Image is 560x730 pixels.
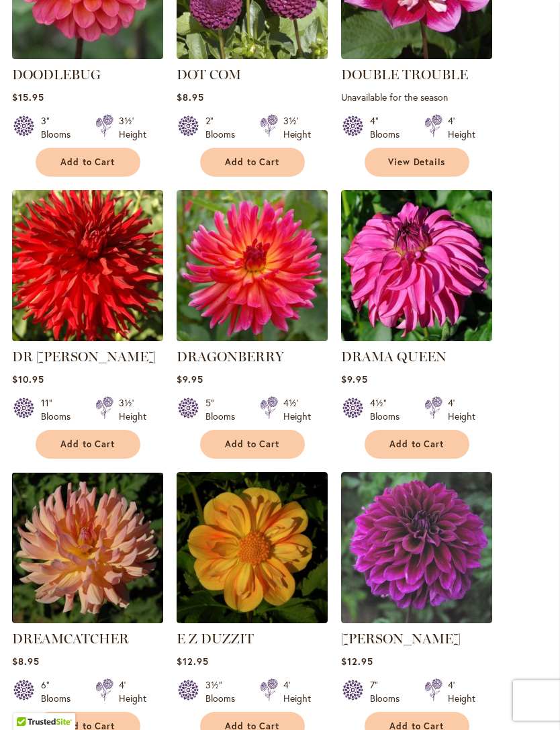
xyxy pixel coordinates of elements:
span: Add to Cart [225,156,280,168]
a: Dreamcatcher [12,613,163,626]
div: 5" Blooms [205,396,244,423]
span: Add to Cart [60,439,115,450]
img: DR LES [12,190,163,341]
button: Add to Cart [36,148,140,177]
img: E Z DUZZIT [177,472,328,623]
div: 3½" Blooms [205,678,244,705]
span: Add to Cart [225,439,280,450]
a: DOODLEBUG [12,49,163,62]
img: DRAMA QUEEN [341,190,492,341]
a: DOUBLE TROUBLE [341,49,492,62]
div: 4' Height [448,396,475,423]
span: $9.95 [177,373,203,385]
a: DR LES [12,331,163,344]
iframe: Launch Accessibility Center [10,682,48,720]
p: Unavailable for the season [341,91,492,103]
a: DRAMA QUEEN [341,349,447,365]
a: [PERSON_NAME] [341,631,461,647]
a: DOUBLE TROUBLE [341,66,468,83]
div: 2" Blooms [205,114,244,141]
div: 4½" Blooms [370,396,408,423]
div: 3" Blooms [41,114,79,141]
span: Add to Cart [60,156,115,168]
div: 4' Height [283,678,311,705]
div: 4½' Height [283,396,311,423]
div: 3½' Height [283,114,311,141]
a: E Z DUZZIT [177,613,328,626]
span: Add to Cart [389,439,445,450]
a: DOT COM [177,66,241,83]
a: DRAGONBERRY [177,331,328,344]
div: 4' Height [119,678,146,705]
span: View Details [388,156,446,168]
div: 6" Blooms [41,678,79,705]
span: $12.95 [177,655,209,668]
span: $10.95 [12,373,44,385]
img: Einstein [341,472,492,623]
a: DOODLEBUG [12,66,101,83]
img: DRAGONBERRY [177,190,328,341]
div: 4' Height [448,678,475,705]
button: Add to Cart [365,430,469,459]
a: DRAMA QUEEN [341,331,492,344]
span: $8.95 [177,91,204,103]
div: 4' Height [448,114,475,141]
span: $15.95 [12,91,44,103]
a: E Z DUZZIT [177,631,254,647]
span: $9.95 [341,373,368,385]
span: $12.95 [341,655,373,668]
a: DR [PERSON_NAME] [12,349,156,365]
button: Add to Cart [200,430,305,459]
div: 4" Blooms [370,114,408,141]
div: 7" Blooms [370,678,408,705]
a: Einstein [341,613,492,626]
a: View Details [365,148,469,177]
img: Dreamcatcher [12,472,163,623]
div: 3½' Height [119,114,146,141]
div: 11" Blooms [41,396,79,423]
span: $8.95 [12,655,40,668]
a: DOT COM [177,49,328,62]
button: Add to Cart [200,148,305,177]
button: Add to Cart [36,430,140,459]
a: DREAMCATCHER [12,631,129,647]
a: DRAGONBERRY [177,349,284,365]
div: 3½' Height [119,396,146,423]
